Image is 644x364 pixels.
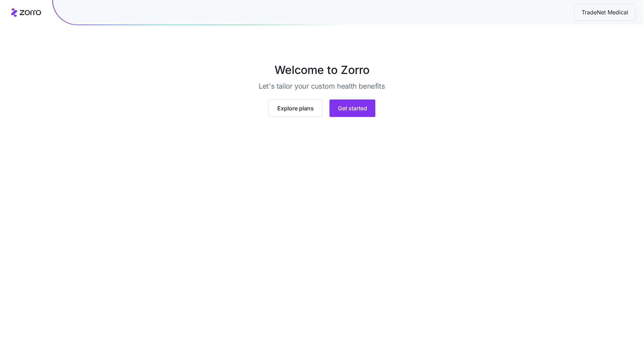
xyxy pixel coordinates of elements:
button: Get started [330,99,375,117]
span: TradeNet Medical [576,8,634,17]
button: Explore plans [269,99,323,117]
h3: Let's tailor your custom health benefits [259,81,385,91]
h1: Welcome to Zorro [148,62,496,78]
span: Explore plans [277,104,314,112]
span: Get started [338,104,367,112]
